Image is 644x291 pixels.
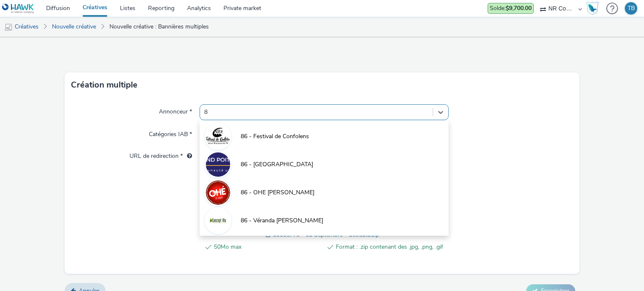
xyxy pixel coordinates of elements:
img: 86 - Festival de Confolens [206,124,230,149]
a: Hawk Academy [586,2,602,15]
h3: Création multiple [71,79,138,91]
strong: $9,700.00 [506,4,532,12]
img: undefined Logo [2,3,34,14]
span: Format : .zip contenant des .jpg, .png, .gif [336,242,443,252]
img: 86 - Grand Poitiers [206,152,230,177]
span: 86 - Festival de Confolens [241,132,309,141]
img: 86 - Véranda Mélusine [206,209,230,233]
label: Catégories IAB * [145,127,195,139]
img: mobile [4,23,13,31]
div: TB [628,2,635,15]
span: 86 - OHE [PERSON_NAME] [241,188,314,197]
img: Hawk Academy [586,2,599,15]
a: Nouvelle créative : Bannières multiples [105,17,213,37]
div: L'URL de redirection sera utilisée comme URL de validation avec certains SSP et ce sera l'URL de ... [183,152,192,160]
span: 86 - [GEOGRAPHIC_DATA] [241,160,313,169]
span: 50Mo max [214,242,321,252]
label: URL de redirection * [126,149,195,160]
img: 86 - OHE la Hune [206,180,230,205]
span: 86 - Véranda [PERSON_NAME] [241,216,323,225]
label: Annonceur * [156,104,195,116]
div: Les dépenses d'aujourd'hui ne sont pas encore prises en compte dans le solde [488,3,534,14]
a: Nouvelle créative [48,17,100,37]
span: Solde : [490,4,532,12]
